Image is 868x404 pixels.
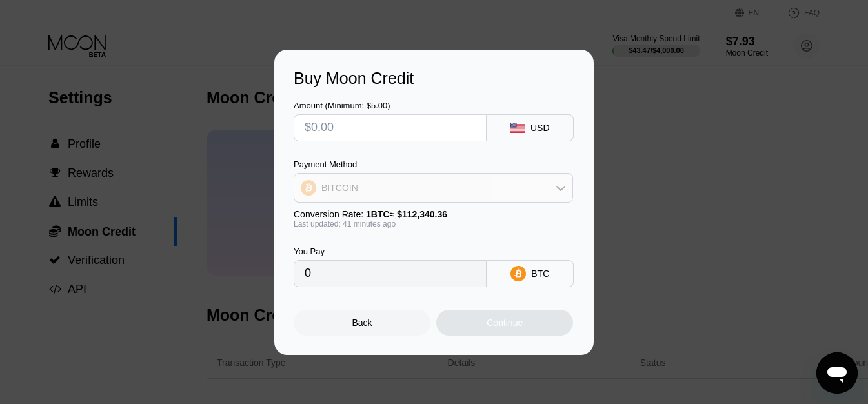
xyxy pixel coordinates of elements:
div: Back [352,318,372,328]
iframe: Button to launch messaging window [816,352,858,394]
span: 1 BTC ≈ $112,340.36 [366,209,447,219]
div: BTC [531,268,549,279]
div: Payment Method [294,159,573,169]
div: Buy Moon Credit [294,69,574,88]
input: $0.00 [305,115,476,141]
div: Amount (Minimum: $5.00) [294,101,487,110]
div: You Pay [294,247,487,256]
div: Last updated: 41 minutes ago [294,219,573,228]
div: Back [294,310,430,336]
div: BITCOIN [321,183,358,193]
div: BITCOIN [294,175,572,201]
div: USD [530,123,550,133]
div: Conversion Rate: [294,209,573,219]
